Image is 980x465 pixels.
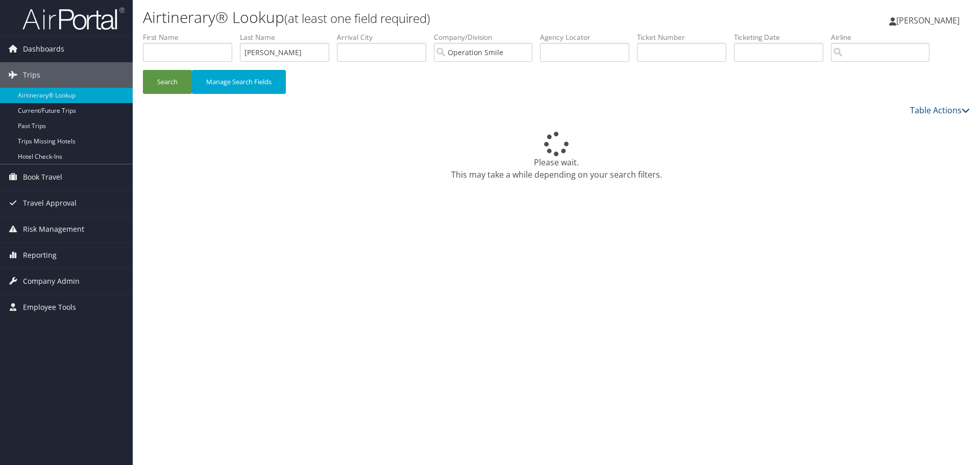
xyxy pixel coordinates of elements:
[23,190,77,216] span: Travel Approval
[23,62,40,88] span: Trips
[143,7,694,28] h1: Airtinerary® Lookup
[23,36,64,62] span: Dashboards
[831,32,937,42] label: Airline
[23,164,62,190] span: Book Travel
[240,32,337,42] label: Last Name
[22,7,125,31] img: airportal-logo.png
[23,295,76,320] span: Employee Tools
[23,242,57,268] span: Reporting
[23,268,80,294] span: Company Admin
[284,10,430,27] small: (at least one field required)
[637,32,734,42] label: Ticket Number
[889,5,970,36] a: [PERSON_NAME]
[23,216,84,242] span: Risk Management
[337,32,434,42] label: Arrival City
[434,32,540,42] label: Company/Division
[910,105,970,116] a: Table Actions
[143,70,192,94] button: Search
[143,132,970,181] div: Please wait. This may take a while depending on your search filters.
[540,32,637,42] label: Agency Locator
[192,70,286,94] button: Manage Search Fields
[143,32,240,42] label: First Name
[896,15,960,26] span: [PERSON_NAME]
[734,32,831,42] label: Ticketing Date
